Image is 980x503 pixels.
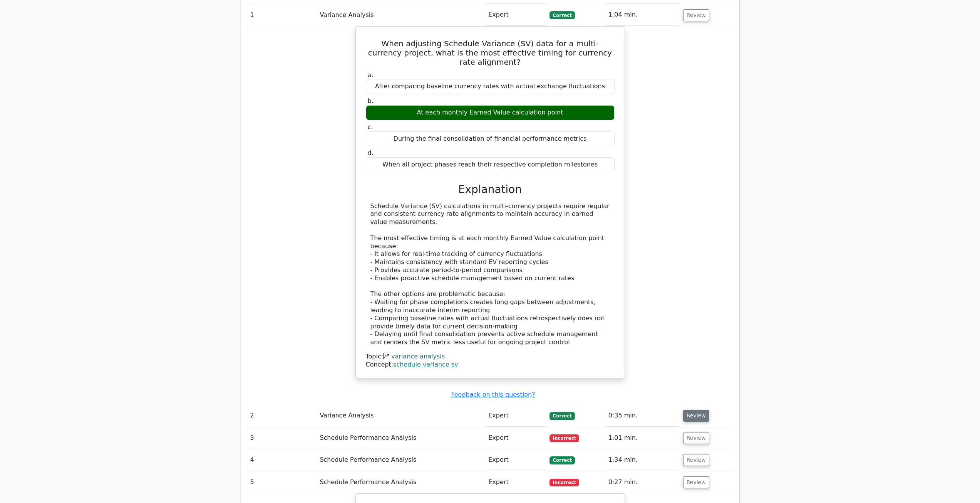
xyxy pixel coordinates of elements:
td: Expert [485,471,546,493]
button: Review [683,9,709,21]
button: Review [683,454,709,466]
a: schedule variance sv [393,361,458,368]
button: Review [683,410,709,422]
td: 0:27 min. [605,471,680,493]
button: Review [683,432,709,444]
span: Correct [549,456,575,464]
span: Correct [549,412,575,420]
span: Incorrect [549,434,579,442]
div: Schedule Variance (SV) calculations in multi-currency projects require regular and consistent cur... [370,202,610,347]
div: Topic: [366,353,615,361]
td: Schedule Performance Analysis [317,427,485,449]
div: After comparing baseline currency rates with actual exchange fluctuations [366,79,615,94]
div: Concept: [366,361,615,369]
a: variance analysis [391,353,445,360]
td: Expert [485,405,546,427]
td: 1:01 min. [605,427,680,449]
span: Incorrect [549,479,579,486]
td: 0:35 min. [605,405,680,427]
td: 3 [247,427,317,449]
h3: Explanation [370,183,610,196]
div: During the final consolidation of financial performance metrics [366,131,615,146]
span: a. [368,71,374,79]
span: d. [368,149,374,156]
td: 4 [247,449,317,471]
td: Schedule Performance Analysis [317,471,485,493]
div: When all project phases reach their respective completion milestones [366,157,615,172]
td: 1:04 min. [605,4,680,26]
span: b. [368,97,374,104]
span: c. [368,123,373,131]
button: Review [683,476,709,488]
h5: When adjusting Schedule Variance (SV) data for a multi-currency project, what is the most effecti... [365,39,615,67]
a: Feedback on this question? [451,391,535,398]
td: Schedule Performance Analysis [317,449,485,471]
td: 1:34 min. [605,449,680,471]
td: 5 [247,471,317,493]
td: 1 [247,4,317,26]
div: At each monthly Earned Value calculation point [366,105,615,120]
td: Variance Analysis [317,405,485,427]
td: Expert [485,427,546,449]
td: Expert [485,4,546,26]
td: Expert [485,449,546,471]
td: 2 [247,405,317,427]
span: Correct [549,11,575,19]
td: Variance Analysis [317,4,485,26]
